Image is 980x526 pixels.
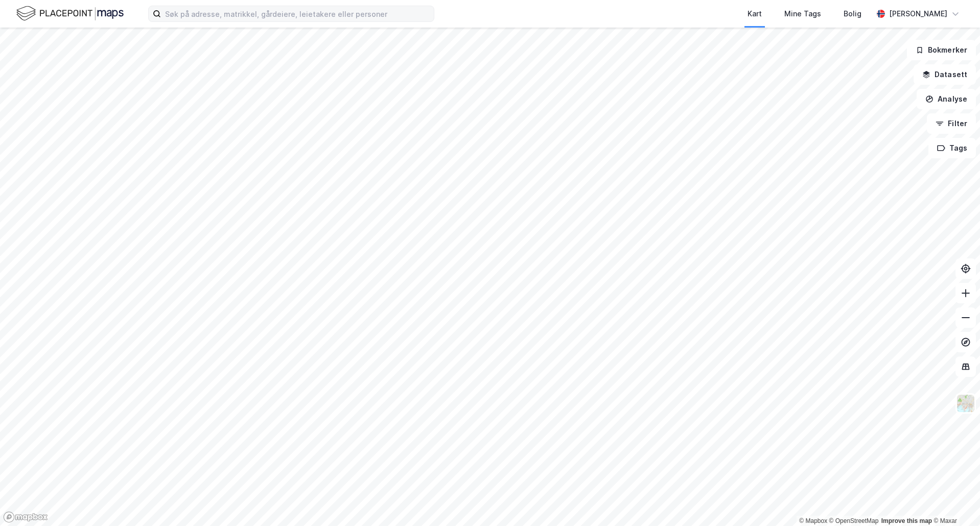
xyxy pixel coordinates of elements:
a: OpenStreetMap [829,517,879,524]
a: Mapbox homepage [3,511,48,523]
button: Bokmerker [907,40,976,60]
button: Analyse [917,89,976,109]
a: Mapbox [799,517,827,524]
div: Mine Tags [784,8,821,20]
iframe: Chat Widget [929,477,980,526]
div: Kontrollprogram for chat [929,477,980,526]
div: [PERSON_NAME] [889,8,947,20]
button: Filter [927,113,976,134]
img: logo.f888ab2527a4732fd821a326f86c7f29.svg [16,5,124,22]
img: Z [956,394,975,413]
button: Tags [928,138,976,158]
a: Improve this map [881,517,932,524]
div: Kart [748,8,762,20]
input: Søk på adresse, matrikkel, gårdeiere, leietakere eller personer [161,6,434,21]
button: Datasett [914,64,976,85]
div: Bolig [844,8,861,20]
